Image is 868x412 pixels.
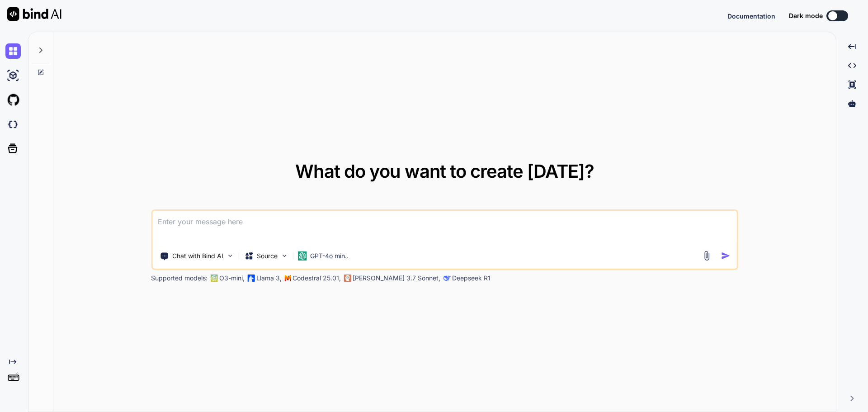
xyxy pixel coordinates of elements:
[5,68,21,83] img: ai-studio
[292,274,341,283] p: Codestral 25.01,
[789,11,823,20] span: Dark mode
[295,160,594,182] span: What do you want to create [DATE]?
[5,92,21,108] img: githubLight
[210,275,217,282] img: GPT-4
[727,12,775,20] span: Documentation
[702,251,712,261] img: attachment
[297,251,307,260] img: GPT-4o mini
[219,274,245,283] p: O3-mini,
[727,11,775,21] button: Documentation
[452,274,491,283] p: Deepseek R1
[151,274,208,283] p: Supported models:
[721,251,731,260] img: icon
[280,252,288,260] img: Pick Models
[5,117,21,132] img: darkCloudIdeIcon
[7,7,61,21] img: Bind AI
[256,274,282,283] p: Llama 3,
[172,251,223,260] p: Chat with Bind AI
[284,275,291,281] img: Mistral-AI
[353,274,440,283] p: [PERSON_NAME] 3.7 Sonnet,
[226,252,234,260] img: Pick Tools
[257,251,278,260] p: Source
[344,275,351,282] img: claude
[443,275,450,282] img: claude
[5,43,21,59] img: chat
[247,275,255,282] img: Llama2
[310,251,349,260] p: GPT-4o min..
